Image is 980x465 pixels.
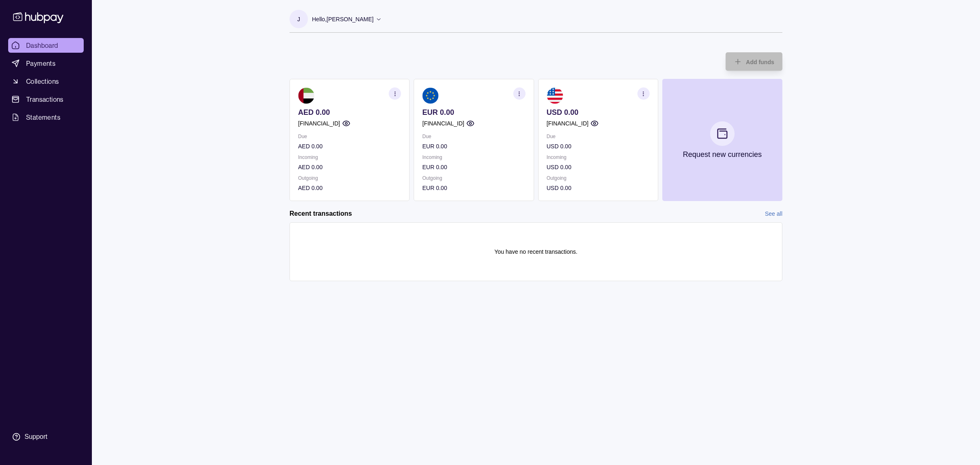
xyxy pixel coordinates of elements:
p: USD 0.00 [547,142,650,151]
p: EUR 0.00 [422,142,525,151]
span: Payments [26,58,56,68]
button: Add funds [726,52,782,71]
p: Outgoing [298,174,401,183]
p: Incoming [298,153,401,162]
p: [FINANCIAL_ID] [422,119,464,128]
p: [FINANCIAL_ID] [298,119,340,128]
span: Add funds [746,59,774,65]
p: USD 0.00 [547,163,650,172]
p: Due [547,132,650,141]
p: EUR 0.00 [422,163,525,172]
p: Request new currencies [683,150,762,159]
img: eu [422,87,439,104]
p: Incoming [547,153,650,162]
p: You have no recent transactions. [494,247,577,256]
p: USD 0.00 [547,183,650,192]
p: AED 0.00 [298,163,401,172]
a: Collections [8,74,84,89]
p: AED 0.00 [298,183,401,192]
a: Support [8,428,84,445]
div: Support [24,432,47,441]
p: Hello, [PERSON_NAME] [312,15,374,24]
p: AED 0.00 [298,108,401,117]
span: Collections [26,76,59,86]
h2: Recent transactions [290,209,352,218]
span: Statements [26,112,60,122]
p: J [297,15,300,24]
p: Incoming [422,153,525,162]
a: Payments [8,56,84,71]
span: Transactions [26,94,64,104]
p: EUR 0.00 [422,183,525,192]
p: [FINANCIAL_ID] [547,119,589,128]
img: us [547,87,563,104]
a: Transactions [8,92,84,107]
button: Request new currencies [662,79,782,201]
p: Due [298,132,401,141]
p: Due [422,132,525,141]
span: Dashboard [26,40,58,50]
a: Dashboard [8,38,84,53]
p: Outgoing [547,174,650,183]
a: Statements [8,110,84,125]
p: AED 0.00 [298,142,401,151]
p: Outgoing [422,174,525,183]
a: See all [765,209,782,218]
p: USD 0.00 [547,108,650,117]
img: ae [298,87,314,104]
p: EUR 0.00 [422,108,525,117]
